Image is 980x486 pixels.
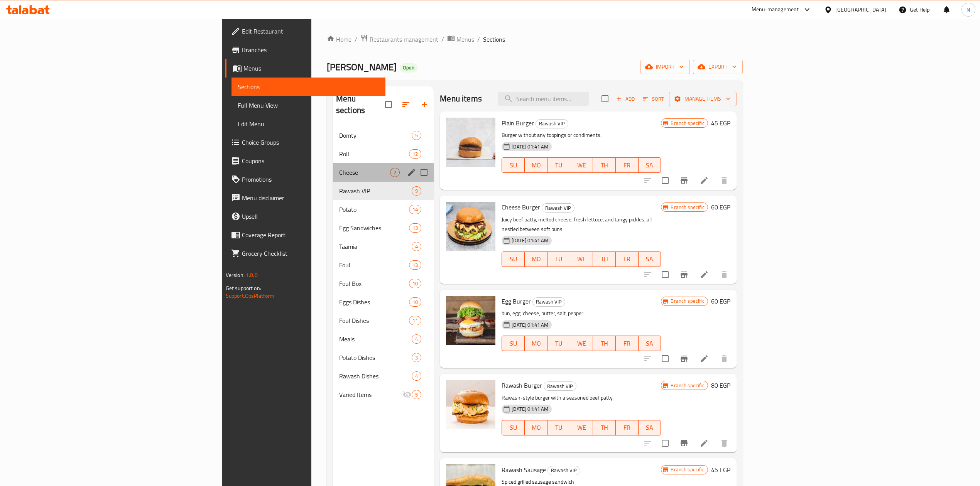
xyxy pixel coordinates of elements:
button: TH [593,157,616,173]
a: Branches [225,40,385,59]
h2: Menu items [440,93,482,105]
div: items [412,353,421,362]
span: 11 [409,317,421,324]
span: 5 [412,132,421,139]
div: Potato14 [333,200,434,219]
div: Rawash VIP9 [333,182,434,200]
a: Edit Restaurant [225,22,385,40]
span: Select section [597,91,613,107]
span: FR [619,338,635,349]
span: Upsell [242,212,379,221]
span: N [966,5,970,14]
button: Branch-specific-item [675,171,693,190]
span: WE [573,160,590,171]
span: Coupons [242,156,379,165]
span: Coverage Report [242,230,379,240]
span: Rawash VIP [548,466,580,475]
button: Manage items [669,92,737,106]
div: Foul [339,260,409,270]
span: 12 [409,150,421,158]
span: Rawash Dishes [339,371,412,381]
button: SU [502,251,525,267]
span: Branch specific [667,204,707,211]
a: Grocery Checklist [225,244,385,263]
button: delete [715,434,733,452]
div: Rawash VIP [536,119,568,128]
span: SA [642,253,658,265]
div: Open [400,63,417,73]
span: Sort [643,94,664,103]
button: TH [593,251,616,267]
span: SU [505,338,522,349]
span: Select all sections [380,96,397,113]
span: 4 [412,373,421,380]
div: items [412,334,421,344]
span: Rawash VIP [542,204,574,213]
button: FR [616,420,639,435]
button: FR [616,251,639,267]
span: TH [596,338,613,349]
button: TH [593,336,616,351]
div: Eggs Dishes [339,297,409,307]
span: Egg Burger [502,295,531,307]
button: MO [525,251,547,267]
span: [PERSON_NAME] [327,58,397,76]
span: Choice Groups [242,138,379,147]
a: Support.OpsPlatform [226,291,275,301]
div: items [412,390,421,399]
a: Menu disclaimer [225,189,385,207]
span: FR [619,253,635,265]
span: Potato Dishes [339,353,412,362]
div: Meals4 [333,330,434,348]
h6: 80 EGP [711,380,730,391]
nav: Menu sections [333,123,434,407]
div: items [409,260,421,270]
span: Select to update [657,435,673,451]
span: Manage items [675,94,730,104]
button: TU [547,420,570,435]
span: SU [505,253,522,265]
div: Cheese2edit [333,163,434,182]
span: Sort sections [397,95,415,114]
button: Branch-specific-item [675,349,693,368]
div: Roll12 [333,145,434,163]
p: Rawash-style burger with a seasoned beef patty [502,393,661,403]
button: SA [639,336,661,351]
span: Branch specific [667,297,707,305]
div: Domty5 [333,126,434,145]
span: 13 [409,262,421,269]
span: [DATE] 01:41 AM [509,143,551,150]
button: delete [715,171,733,190]
span: Select to update [657,351,673,367]
span: 3 [412,354,421,361]
img: Plain Burger [446,118,495,167]
a: Edit menu item [700,354,709,363]
span: TU [551,338,567,349]
div: Rawash Dishes4 [333,367,434,385]
span: WE [573,253,590,265]
span: SA [642,338,658,349]
span: SU [505,160,522,171]
div: items [412,371,421,381]
div: items [409,149,421,159]
span: Open [400,64,417,71]
a: Edit Menu [231,115,385,133]
span: [DATE] 01:41 AM [509,405,551,413]
span: Domty [339,131,412,140]
a: Edit menu item [700,176,709,185]
span: 1.0.0 [246,270,258,280]
span: Foul Box [339,279,409,288]
a: Coverage Report [225,226,385,244]
a: Edit menu item [700,270,709,279]
span: 4 [412,243,421,250]
svg: Inactive section [402,390,412,399]
div: items [412,131,421,140]
button: Sort [641,93,666,105]
button: TU [547,336,570,351]
span: TH [596,160,613,171]
span: Menu disclaimer [242,193,379,202]
div: items [412,186,421,196]
button: Add section [415,95,434,114]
